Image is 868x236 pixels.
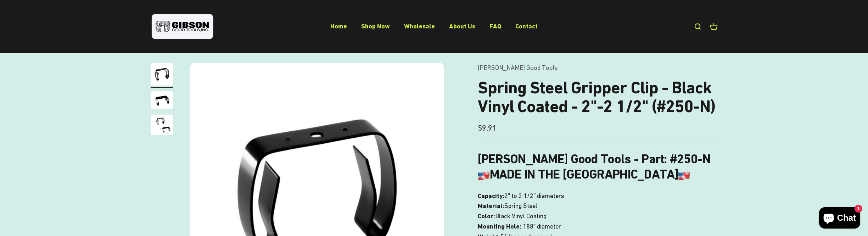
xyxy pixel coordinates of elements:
[504,201,537,211] span: Spring Steel
[478,122,497,134] sale-price: $9.91
[478,167,690,182] b: MADE IN THE [GEOGRAPHIC_DATA]
[151,115,173,137] button: Go to item 3
[330,22,347,30] a: Home
[478,152,711,166] b: [PERSON_NAME] Good Tools - Part: #250-N
[361,22,390,30] a: Shop Now
[151,115,173,135] img: close up of a spring steel gripper clip, tool clip, durable, secure holding, Excellent corrosion ...
[478,202,504,209] b: Material:
[151,63,173,88] button: Go to item 1
[478,212,495,220] b: Color:
[495,211,547,221] span: Black Vinyl Coating
[478,223,521,230] b: Mounting Hole:
[817,207,862,230] inbox-online-store-chat: Shopify online store chat
[151,91,173,109] img: close up of a spring steel gripper clip, tool clip, durable, secure holding, Excellent corrosion ...
[478,78,718,116] h1: Spring Steel Gripper Clip - Black Vinyl Coated - 2"-2 1/2" (#250-N)
[504,191,564,201] span: 2″ to 2 1/2″ diameters
[151,63,173,86] img: Gripper clip, made & shipped from the USA!
[478,192,504,199] b: Capacity:
[449,22,475,30] a: About Us
[521,221,561,232] span: .188″ diameter
[489,22,501,30] a: FAQ
[515,22,538,30] a: Contact
[404,22,435,30] a: Wholesale
[478,64,558,71] a: [PERSON_NAME] Good Tools
[151,91,173,111] button: Go to item 2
